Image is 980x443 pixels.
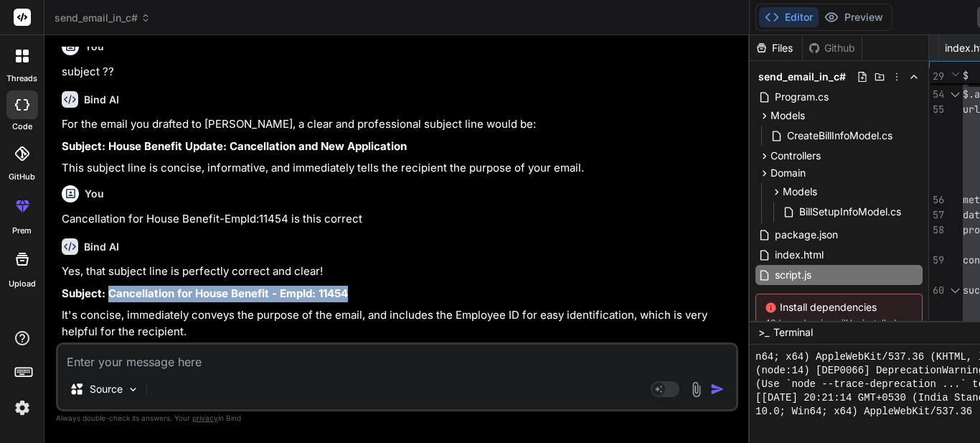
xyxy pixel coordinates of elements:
[963,88,969,101] span: $
[62,211,735,228] p: Cancellation for House Benefit-EmpId:11454 is this correct
[62,64,735,80] p: subject ??
[84,240,119,254] h6: Bind AI
[62,160,735,177] p: This subject line is concise, informative, and immediately tells the recipient the purpose of you...
[773,325,813,340] span: Terminal
[62,139,407,153] strong: Subject: House Benefit Update: Cancellation and New Application
[773,226,839,243] span: package.json
[929,87,944,102] div: 54
[771,166,806,180] span: Domain
[12,121,32,133] label: code
[192,414,218,422] span: privacy
[819,7,889,27] button: Preview
[85,39,104,54] h6: You
[688,381,705,398] img: attachment
[758,70,846,84] span: send_email_in_c#
[765,317,913,329] span: 48 dependencies will be installed
[62,264,735,280] p: Yes, that subject line is perfectly correct and clear!
[90,382,123,396] p: Source
[62,116,735,133] p: For the email you drafted to [PERSON_NAME], a clear and professional subject line would be:
[771,108,805,123] span: Models
[963,69,969,82] span: $
[773,266,813,284] span: script.js
[55,11,151,25] span: send_email_in_c#
[765,300,913,314] span: Install dependencies
[750,41,802,55] div: Files
[946,283,964,298] div: Click to collapse the range.
[929,192,944,207] div: 56
[10,396,34,420] img: settings
[929,223,944,238] div: 58
[929,283,944,298] div: 60
[963,103,980,116] span: url
[946,87,964,102] div: Click to collapse the range.
[9,171,35,183] label: GitHub
[759,7,819,27] button: Editor
[84,93,119,107] h6: Bind AI
[6,73,37,85] label: threads
[12,225,32,237] label: prem
[56,411,738,425] p: Always double-check its answers. Your in Bind
[85,187,104,201] h6: You
[803,41,862,55] div: Github
[798,203,903,220] span: BillSetupInfoModel.cs
[771,149,821,163] span: Controllers
[786,127,894,144] span: CreateBillInfoModel.cs
[929,207,944,223] div: 57
[758,325,769,340] span: >_
[969,88,974,101] span: .
[62,286,348,300] strong: Subject: Cancellation for House Benefit - EmpId: 11454
[773,88,830,106] span: Program.cs
[62,307,735,340] p: It's concise, immediately conveys the purpose of the email, and includes the Employee ID for easy...
[127,383,139,396] img: Pick Models
[929,102,944,117] div: 55
[929,69,944,84] span: 29
[783,185,817,199] span: Models
[929,253,944,268] div: 59
[710,382,725,396] img: icon
[9,278,36,290] label: Upload
[773,246,825,264] span: index.html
